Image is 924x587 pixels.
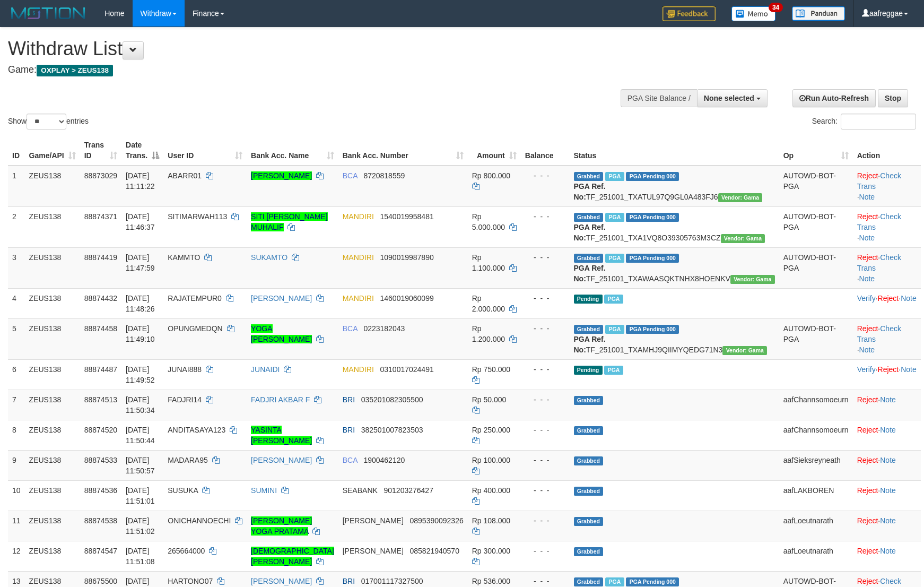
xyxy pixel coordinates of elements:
[859,234,875,242] a: Note
[343,253,374,262] span: MANDIRI
[792,6,845,21] img: panduan.png
[570,206,779,247] td: TF_251001_TXA1VQ8O39305763M3CZ
[721,234,765,243] span: Vendor URL: https://trx31.1velocity.biz
[853,247,921,288] td: · ·
[363,456,405,464] span: Copy 1900462120 to clipboard
[731,6,776,21] img: Button%20Memo.svg
[126,426,155,445] span: [DATE] 11:50:44
[251,547,334,566] a: [DEMOGRAPHIC_DATA][PERSON_NAME]
[857,171,878,180] a: Reject
[521,135,570,166] th: Balance
[84,294,117,303] span: 88874432
[84,253,117,262] span: 88874419
[8,65,605,75] h4: Game:
[570,135,779,166] th: Status
[251,171,312,180] a: [PERSON_NAME]
[251,324,312,343] a: YOGA [PERSON_NAME]
[472,212,505,231] span: Rp 5.000.000
[343,516,404,525] span: [PERSON_NAME]
[343,426,355,434] span: BRI
[857,253,901,272] a: Check Trans
[853,206,921,247] td: · ·
[343,294,374,303] span: MANDIRI
[8,288,25,318] td: 4
[472,253,505,272] span: Rp 1.100.000
[361,426,423,434] span: Copy 382501007823503 to clipboard
[251,456,312,464] a: [PERSON_NAME]
[857,547,878,555] a: Reject
[859,193,875,201] a: Note
[84,171,117,180] span: 88873029
[621,89,697,107] div: PGA Site Balance /
[574,172,604,181] span: Grabbed
[853,318,921,359] td: · ·
[251,365,280,374] a: JUNAIDI
[574,577,604,586] span: Grabbed
[25,135,80,166] th: Game/API: activate to sort column ascending
[343,577,355,585] span: BRI
[604,366,623,375] span: Marked by aafsolysreylen
[605,213,624,222] span: Marked by aafsolysreylen
[857,253,878,262] a: Reject
[251,516,312,536] a: [PERSON_NAME] YOGA PRATAMA
[857,212,878,221] a: Reject
[472,456,510,464] span: Rp 100.000
[857,577,878,585] a: Reject
[8,206,25,247] td: 2
[880,395,896,404] a: Note
[25,541,80,571] td: ZEUS138
[168,253,200,262] span: KAMMTO
[472,577,510,585] span: Rp 536.000
[853,541,921,571] td: ·
[525,394,565,405] div: - - -
[779,450,853,480] td: aafSieksreyneath
[168,395,202,404] span: FADJRI14
[574,335,606,354] b: PGA Ref. No:
[779,511,853,541] td: aafLoeutnarath
[168,486,198,495] span: SUSUKA
[8,38,605,59] h1: Withdraw List
[574,487,604,496] span: Grabbed
[25,247,80,288] td: ZEUS138
[525,364,565,375] div: - - -
[168,212,227,221] span: SITIMARWAH113
[880,456,896,464] a: Note
[779,480,853,511] td: aafLAKBOREN
[574,366,603,375] span: Pending
[247,135,338,166] th: Bank Acc. Name: activate to sort column ascending
[410,516,464,525] span: Copy 0895390092326 to clipboard
[8,247,25,288] td: 3
[626,213,679,222] span: PGA Pending
[84,212,117,221] span: 88874371
[472,426,510,434] span: Rp 250.000
[525,170,565,181] div: - - -
[792,89,876,107] a: Run Auto-Refresh
[380,294,433,303] span: Copy 1460019060099 to clipboard
[27,114,66,130] select: Showentries
[25,166,80,207] td: ZEUS138
[472,547,510,555] span: Rp 300.000
[468,135,521,166] th: Amount: activate to sort column ascending
[126,324,155,343] span: [DATE] 11:49:10
[525,293,565,304] div: - - -
[84,486,117,495] span: 88874536
[722,346,767,355] span: Vendor URL: https://trx31.1velocity.biz
[853,450,921,480] td: ·
[525,425,565,435] div: - - -
[251,395,310,404] a: FADJRI AKBAR F
[853,480,921,511] td: ·
[472,324,505,343] span: Rp 1.200.000
[168,547,205,555] span: 265664000
[605,325,624,334] span: Marked by aafnoeunsreypich
[472,294,505,313] span: Rp 2.000.000
[525,455,565,465] div: - - -
[574,254,604,263] span: Grabbed
[663,6,716,21] img: Feedback.jpg
[857,324,901,343] a: Check Trans
[570,166,779,207] td: TF_251001_TXATUL97Q9GL0A483FJ6
[84,547,117,555] span: 88874547
[380,212,433,221] span: Copy 1540019958481 to clipboard
[472,365,510,374] span: Rp 750.000
[472,171,510,180] span: Rp 800.000
[853,135,921,166] th: Action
